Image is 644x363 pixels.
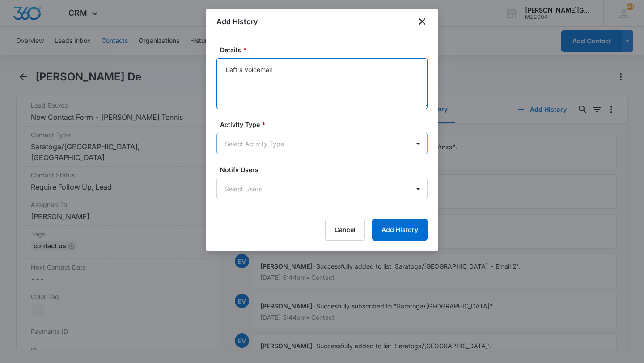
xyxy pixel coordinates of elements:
label: Details [220,45,431,55]
button: Add History [372,219,428,241]
label: Activity Type [220,120,431,129]
h1: Add History [216,16,258,27]
button: Cancel [325,219,365,241]
button: close [417,16,428,27]
label: Notify Users [220,165,431,174]
textarea: Left a voicemail [216,58,428,109]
